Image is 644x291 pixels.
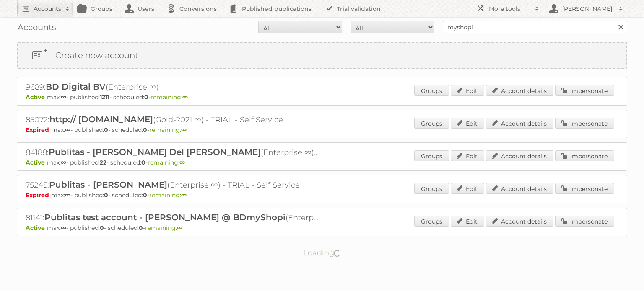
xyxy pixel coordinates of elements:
[49,180,167,190] span: Publitas - [PERSON_NAME]
[149,126,187,134] span: remaining:
[44,212,286,222] span: Publitas test account - [PERSON_NAME] @ BDmyShopi
[489,5,531,13] h2: More tools
[104,191,108,199] strong: 0
[451,85,484,96] a: Edit
[26,224,47,232] span: Active
[26,93,618,101] p: max: - published: - scheduled: -
[145,224,182,232] span: remaining:
[26,126,618,134] p: max: - published: - scheduled: -
[179,159,185,166] strong: ∞
[18,43,626,68] a: Create new account
[149,191,187,199] span: remaining:
[555,150,614,161] a: Impersonate
[49,114,153,124] span: http:// [DOMAIN_NAME]
[182,93,188,101] strong: ∞
[26,191,51,199] span: Expired
[486,85,553,96] a: Account details
[26,159,47,166] span: Active
[65,126,70,134] strong: ∞
[100,224,104,232] strong: 0
[100,93,109,101] strong: 1211
[555,85,614,96] a: Impersonate
[555,216,614,227] a: Impersonate
[414,150,449,161] a: Groups
[148,159,185,166] span: remaining:
[181,191,187,199] strong: ∞
[555,183,614,194] a: Impersonate
[139,224,143,232] strong: 0
[143,191,147,199] strong: 0
[486,216,553,227] a: Account details
[61,159,66,166] strong: ∞
[486,150,553,161] a: Account details
[104,126,108,134] strong: 0
[26,114,319,125] h2: 85072: (Gold-2021 ∞) - TRIAL - Self Service
[451,118,484,129] a: Edit
[26,82,319,93] h2: 9689: (Enterprise ∞)
[414,85,449,96] a: Groups
[26,159,618,166] p: max: - published: - scheduled: -
[414,118,449,129] a: Groups
[26,180,319,191] h2: 75245: (Enterprise ∞) - TRIAL - Self Service
[151,93,188,101] span: remaining:
[177,224,182,232] strong: ∞
[555,118,614,129] a: Impersonate
[181,126,187,134] strong: ∞
[61,93,66,101] strong: ∞
[46,82,106,92] span: BD Digital BV
[61,224,66,232] strong: ∞
[26,126,51,134] span: Expired
[486,118,553,129] a: Account details
[34,5,61,13] h2: Accounts
[26,147,319,158] h2: 84188: (Enterprise ∞) - TRIAL - Self Service
[100,159,106,166] strong: 22
[26,212,319,223] h2: 81141: (Enterprise ∞) - TRIAL - Self Service
[451,216,484,227] a: Edit
[414,183,449,194] a: Groups
[141,159,145,166] strong: 0
[451,183,484,194] a: Edit
[277,245,368,261] p: Loading
[26,224,618,232] p: max: - published: - scheduled: -
[26,191,618,199] p: max: - published: - scheduled: -
[560,5,615,13] h2: [PERSON_NAME]
[486,183,553,194] a: Account details
[451,150,484,161] a: Edit
[26,93,47,101] span: Active
[143,126,147,134] strong: 0
[65,191,70,199] strong: ∞
[144,93,148,101] strong: 0
[414,216,449,227] a: Groups
[49,147,261,157] span: Publitas - [PERSON_NAME] Del [PERSON_NAME]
